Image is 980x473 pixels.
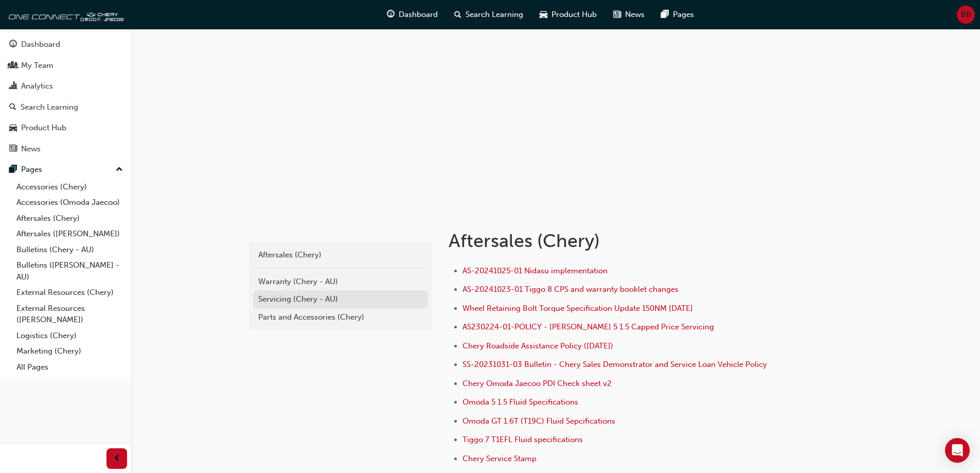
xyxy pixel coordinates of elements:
[12,285,127,301] a: External Resources (Chery)
[12,179,127,195] a: Accessories (Chery)
[21,164,42,176] div: Pages
[253,246,428,264] a: Aftersales (Chery)
[258,249,423,261] div: Aftersales (Chery)
[4,118,127,137] a: Product Hub
[9,40,17,49] span: guage-icon
[258,311,423,323] div: Parts and Accessories (Chery)
[4,139,127,159] a: News
[462,322,714,331] a: AS230224-01-POLICY - [PERSON_NAME] 5 1.5 Capped Price Servicing
[551,9,597,21] span: Product Hub
[5,4,123,25] img: oneconnect
[462,435,583,444] a: Tiggo 7 T1EFL Fluid specifications
[4,56,127,75] a: My Team
[253,308,428,326] a: Parts and Accessories (Chery)
[21,101,78,113] div: Search Learning
[945,438,970,463] div: Open Intercom Messenger
[9,61,17,71] span: people-icon
[253,273,428,291] a: Warranty (Chery - AU)
[4,77,127,96] a: Analytics
[9,103,16,112] span: search-icon
[462,266,608,275] a: AS-20241025-01 Nidasu implementation
[4,35,127,54] a: Dashboard
[12,359,127,375] a: All Pages
[12,257,127,285] a: Bulletins ([PERSON_NAME] - AU)
[21,143,41,155] div: News
[661,8,669,21] span: pages-icon
[258,276,423,288] div: Warranty (Chery - AU)
[9,145,17,154] span: news-icon
[4,98,127,117] a: Search Learning
[466,9,523,21] span: Search Learning
[4,160,127,179] button: Pages
[613,8,621,21] span: news-icon
[12,195,127,211] a: Accessories (Omoda Jaecoo)
[961,9,971,21] span: BB
[673,9,694,21] span: Pages
[9,82,17,91] span: chart-icon
[462,416,615,426] a: Omoda GT 1.6T (T19C) Fluid Sepcifications
[462,379,612,388] a: Chery Omoda Jaecoo PDI Check sheet v2
[957,6,975,24] button: BB
[253,290,428,308] a: Servicing (Chery - AU)
[462,397,578,407] a: Omoda 5 1.5 Fluid Specifications
[113,452,121,465] span: prev-icon
[449,230,786,252] h1: Aftersales (Chery)
[625,9,645,21] span: News
[399,9,438,21] span: Dashboard
[21,80,53,92] div: Analytics
[258,293,423,305] div: Servicing (Chery - AU)
[462,454,537,463] a: Chery Service Stamp
[21,39,60,50] div: Dashboard
[12,301,127,328] a: External Resources ([PERSON_NAME])
[12,343,127,359] a: Marketing (Chery)
[9,124,17,133] span: car-icon
[540,8,547,21] span: car-icon
[21,122,66,134] div: Product Hub
[653,4,702,25] a: pages-iconPages
[446,4,531,25] a: search-iconSearch Learning
[454,8,461,21] span: search-icon
[387,8,395,21] span: guage-icon
[531,4,605,25] a: car-iconProduct Hub
[379,4,446,25] a: guage-iconDashboard
[12,211,127,226] a: Aftersales (Chery)
[12,242,127,258] a: Bulletins (Chery - AU)
[605,4,653,25] a: news-iconNews
[462,360,767,369] a: SS-20231031-03 Bulletin - Chery Sales Demonstrator and Service Loan Vehicle Policy
[9,165,17,174] span: pages-icon
[462,285,679,294] a: AS-20241023-01 Tiggo 8 CPS and warranty booklet changes
[12,226,127,242] a: Aftersales ([PERSON_NAME])
[21,60,54,72] div: My Team
[462,341,613,351] a: Chery Roadside Assistance Policy ([DATE])
[12,328,127,344] a: Logistics (Chery)
[116,163,123,177] span: up-icon
[462,304,693,313] a: Wheel Retaining Bolt Torque Specification Update 150NM [DATE]
[4,33,127,160] button: DashboardMy TeamAnalyticsSearch LearningProduct HubNews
